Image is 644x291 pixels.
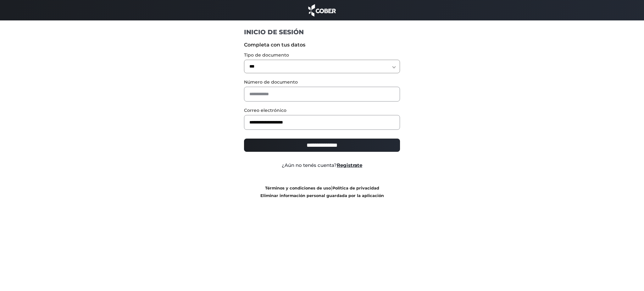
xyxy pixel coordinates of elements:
a: Registrate [337,162,362,168]
div: ¿Aún no tenés cuenta? [239,162,405,169]
label: Correo electrónico [244,107,400,114]
a: Política de privacidad [332,186,379,190]
h1: INICIO DE SESIÓN [244,28,400,36]
label: Número de documento [244,79,400,85]
img: cober_marca.png [307,3,337,17]
a: Términos y condiciones de uso [265,186,331,190]
div: | [239,184,405,199]
label: Tipo de documento [244,52,400,58]
a: Eliminar información personal guardada por la aplicación [260,193,384,198]
label: Completa con tus datos [244,41,400,49]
